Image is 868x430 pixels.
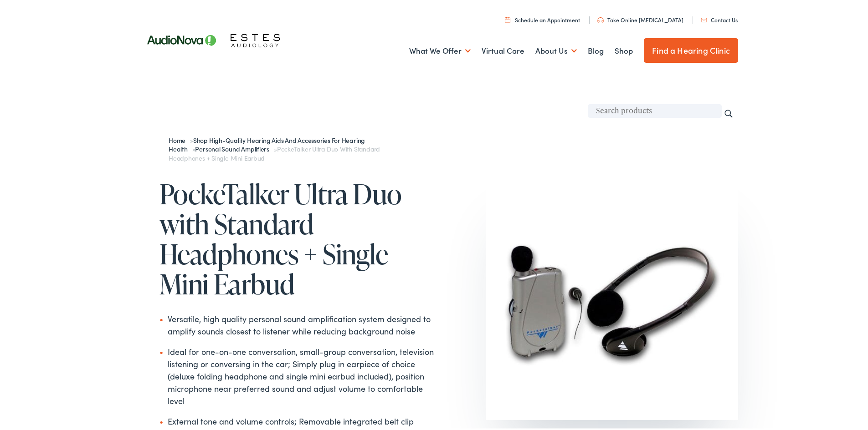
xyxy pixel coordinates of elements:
[482,32,524,66] a: Virtual Care
[159,177,437,297] h1: PockeTalker Ultra Duo with Standard Headphones + Single Mini Earbud
[588,32,604,66] a: Blog
[486,166,738,418] img: Pocketalker 500x500
[169,134,190,143] a: Home
[644,36,738,61] a: Find a Hearing Clinic
[588,102,722,116] input: Search products
[169,134,365,152] a: Shop High-Quality Hearing Aids and Accessories for Hearing Health
[724,107,734,117] input: Search
[597,15,604,21] img: utility icon
[409,32,471,66] a: What We Offer
[159,344,437,405] li: Ideal for one-on-one conversation, small-group conversation, television listening or conversing i...
[535,32,577,66] a: About Us
[169,134,380,161] span: » » »
[159,413,437,425] li: External tone and volume controls; Removable integrated belt clip
[159,311,437,335] li: Versatile, high quality personal sound amplification system designed to amplify sounds closest to...
[195,142,274,152] a: Personal Sound Amplifiers
[505,14,580,22] a: Schedule an Appointment
[701,14,738,22] a: Contact Us
[505,15,510,21] img: utility icon
[597,14,683,22] a: Take Online [MEDICAL_DATA]
[701,16,707,20] img: utility icon
[615,32,633,66] a: Shop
